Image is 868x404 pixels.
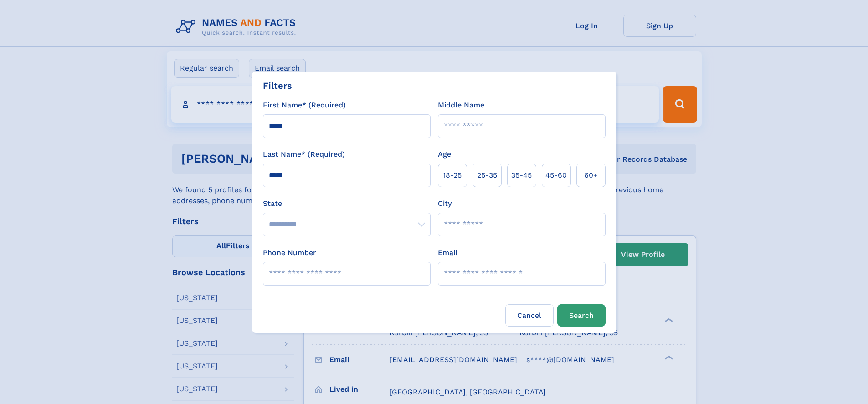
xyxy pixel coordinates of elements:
[263,79,292,92] div: Filters
[443,170,462,181] span: 18‑25
[263,247,316,258] label: Phone Number
[263,198,431,209] label: State
[438,100,484,111] label: Middle Name
[557,304,606,327] button: Search
[438,198,452,209] label: City
[511,170,532,181] span: 35‑45
[438,149,451,160] label: Age
[438,247,457,258] label: Email
[545,170,567,181] span: 45‑60
[263,149,345,160] label: Last Name* (Required)
[263,100,346,111] label: First Name* (Required)
[477,170,497,181] span: 25‑35
[505,304,554,327] label: Cancel
[584,170,598,181] span: 60+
